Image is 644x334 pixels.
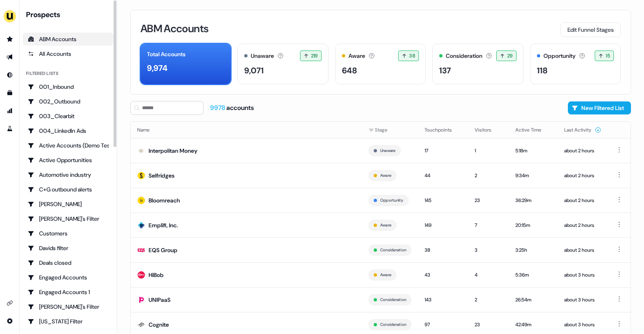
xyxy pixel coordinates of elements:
div: Total Accounts [147,50,186,59]
button: Consideration [380,296,406,303]
div: about 3 hours [564,271,601,279]
div: [PERSON_NAME]'s Filter [28,215,109,223]
a: Go to Deals closed [23,256,114,269]
div: 002_Outbound [28,97,109,105]
a: All accounts [23,47,114,60]
div: 20:15m [515,221,551,229]
div: 001_Inbound [28,83,109,91]
div: 2 [475,296,502,304]
div: 648 [342,64,357,77]
div: 149 [425,221,462,229]
a: Go to 002_Outbound [23,95,114,108]
div: about 2 hours [564,246,601,254]
button: Aware [380,222,391,229]
div: 7 [475,221,502,229]
div: Stage [368,126,412,134]
a: Go to experiments [3,122,16,135]
a: Go to Charlotte's Filter [23,212,114,225]
a: Go to Engaged Accounts [23,271,114,284]
div: Engaged Accounts 1 [28,288,109,296]
div: about 3 hours [564,321,601,329]
div: accounts [210,103,254,112]
div: Unaware [251,52,274,60]
button: Edit Funnel Stages [561,22,621,37]
span: 9978 [210,103,226,112]
span: 38 [409,52,415,60]
span: 15 [606,52,610,60]
a: Go to prospects [3,33,16,46]
a: Go to Inbound [3,68,16,81]
a: Go to templates [3,86,16,99]
div: All Accounts [28,50,109,58]
div: 5:36m [515,271,551,279]
th: Name [131,122,362,138]
div: 143 [425,296,462,304]
div: Aware [348,52,365,60]
div: about 2 hours [564,147,601,155]
div: Opportunity [543,52,576,60]
div: 2 [475,171,502,180]
div: Automotive industry [28,171,109,179]
div: 118 [537,64,548,77]
div: 44 [425,171,462,180]
div: 137 [439,64,451,77]
h3: ABM Accounts [140,23,208,34]
a: Go to 003_Clearbit [23,110,114,123]
div: 36:29m [515,196,551,204]
a: Go to Active Accounts (Demo Test) [23,139,114,152]
div: 5:18m [515,147,551,155]
a: Go to integrations [3,297,16,310]
div: EQS Group [149,246,177,254]
a: Go to attribution [3,104,16,117]
button: New Filtered List [568,101,631,114]
div: Emplifi, Inc. [149,221,178,229]
div: [PERSON_NAME] [28,200,109,208]
div: Engaged Accounts [28,273,109,281]
button: Opportunity [380,197,403,204]
div: 23 [475,321,502,329]
div: 26:54m [515,296,551,304]
button: Consideration [380,246,406,254]
div: Interpolitan Money [149,147,197,155]
button: Touchpoints [425,123,462,137]
a: Go to Charlotte Stone [23,198,114,211]
div: Customers [28,229,109,237]
div: Cognite [149,321,169,329]
div: Deals closed [28,259,109,267]
button: Aware [380,271,391,279]
div: Bloomreach [149,196,180,204]
div: 3:25h [515,246,551,254]
a: Go to outbound experience [3,51,16,64]
div: 004_LinkedIn Ads [28,127,109,135]
div: about 2 hours [564,196,601,204]
div: Active Opportunities [28,156,109,164]
div: [PERSON_NAME]'s Filter [28,303,109,311]
div: 3 [475,246,502,254]
button: Visitors [475,123,501,137]
div: 9:34m [515,171,551,180]
div: [US_STATE] Filter [28,317,109,325]
a: Go to Davids filter [23,242,114,255]
button: Last Activity [564,123,601,137]
a: Go to integrations [3,314,16,327]
div: 17 [425,147,462,155]
a: Go to Automotive industry [23,168,114,181]
a: Go to Georgia Filter [23,315,114,328]
div: 9,071 [244,64,264,77]
a: Go to Customers [23,227,114,240]
a: Go to Active Opportunities [23,154,114,167]
button: Aware [380,172,391,179]
div: 97 [425,321,462,329]
button: Consideration [380,321,406,328]
a: Go to Geneviève's Filter [23,300,114,313]
div: C+G outbound alerts [28,185,109,193]
div: Selfridges [149,171,175,180]
div: 4 [475,271,502,279]
div: 003_Clearbit [28,112,109,120]
div: Filtered lists [26,70,58,77]
button: Unaware [380,147,396,154]
div: UNIPaaS [149,296,171,304]
div: ABM Accounts [28,35,109,43]
div: 9,974 [147,62,168,74]
div: about 2 hours [564,171,601,180]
